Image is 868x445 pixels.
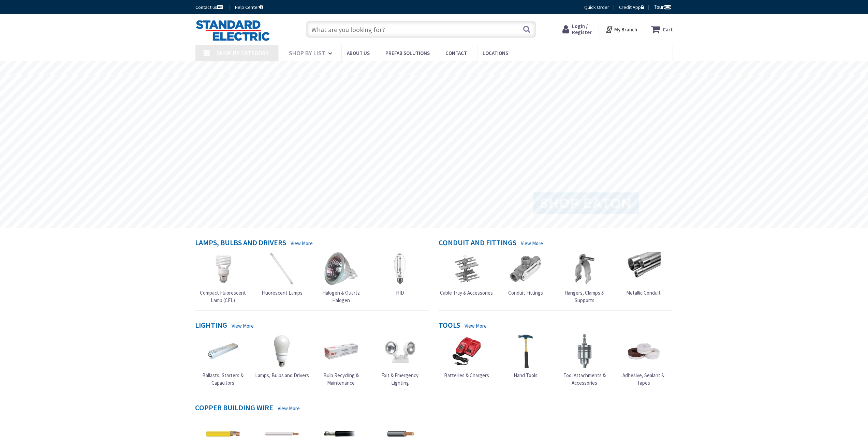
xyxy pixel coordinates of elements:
a: Metallic Conduit Metallic Conduit [626,252,661,296]
a: Login / Register [562,23,592,35]
input: What are you looking for? [306,21,536,38]
img: Hand Tools [509,334,543,368]
strong: Cart [663,23,673,35]
a: Contact us [195,4,224,11]
span: Exit & Emergency Lighting [381,372,418,386]
a: Hangers, Clamps & Supports Hangers, Clamps & Supports [557,252,613,304]
h4: Tools [439,321,460,331]
span: Cable Tray & Accessories [440,290,493,296]
span: Metallic Conduit [626,290,661,296]
rs-layer: Coronavirus: Our Commitment to Our Employees and Customers [327,65,543,72]
a: Credit App [619,4,644,11]
img: Adhesive, Sealant & Tapes [627,334,661,368]
span: Tour [654,4,671,10]
a: View More [521,240,543,247]
a: View More [278,405,300,412]
div: My Branch [605,23,637,35]
span: Contact [445,50,467,56]
img: Conduit Fittings [509,252,543,286]
span: Compact Fluorescent Lamp (CFL) [200,290,246,303]
h4: Conduit and Fittings [439,238,516,248]
img: Bulb Recycling & Maintenance [324,334,358,368]
a: Hand Tools Hand Tools [509,334,543,379]
a: Bulb Recycling & Maintenance Bulb Recycling & Maintenance [313,334,369,386]
img: Exit & Emergency Lighting [383,334,417,368]
a: View More [291,240,313,247]
img: Cable Tray & Accessories [450,252,484,286]
span: Hangers, Clamps & Supports [564,290,604,303]
a: Cart [651,23,673,35]
a: View More [465,322,487,329]
img: Fluorescent Lamps [265,252,299,286]
a: Conduit Fittings Conduit Fittings [508,252,543,296]
h4: Copper Building Wire [195,403,273,413]
span: Fluorescent Lamps [262,290,303,296]
a: Cable Tray & Accessories Cable Tray & Accessories [440,252,493,296]
span: Hand Tools [514,372,538,379]
span: Lamps, Bulbs and Drivers [255,372,309,379]
a: Batteries & Chargers Batteries & Chargers [444,334,489,379]
h4: Lamps, Bulbs and Drivers [195,238,286,248]
a: View More [232,322,254,329]
span: Login / Register [572,23,592,35]
a: Halogen & Quartz Halogen Halogen & Quartz Halogen [313,252,369,304]
span: HID [396,290,404,296]
span: Tool Attachments & Accessories [563,372,606,386]
img: Metallic Conduit [627,252,661,286]
span: Adhesive, Sealant & Tapes [622,372,664,386]
a: Ballasts, Starters & Capacitors Ballasts, Starters & Capacitors [195,334,251,386]
a: Quick Order [584,4,609,11]
span: Prefab Solutions [385,50,430,56]
span: Bulb Recycling & Maintenance [323,372,359,386]
a: Adhesive, Sealant & Tapes Adhesive, Sealant & Tapes [616,334,672,386]
a: HID HID [383,252,417,296]
span: Shop By List [289,49,325,57]
img: Standard Electric [195,20,270,41]
img: Ballasts, Starters & Capacitors [206,334,240,368]
a: Tool Attachments & Accessories Tool Attachments & Accessories [557,334,613,386]
img: Batteries & Chargers [450,334,484,368]
span: About Us [347,50,370,56]
img: Hangers, Clamps & Supports [568,252,602,286]
span: Batteries & Chargers [444,372,489,379]
span: Ballasts, Starters & Capacitors [202,372,244,386]
span: Halogen & Quartz Halogen [322,290,360,303]
a: Compact Fluorescent Lamp (CFL) Compact Fluorescent Lamp (CFL) [195,252,251,304]
img: Halogen & Quartz Halogen [324,252,358,286]
strong: My Branch [614,26,637,33]
a: Help Center [235,4,263,11]
img: Lamps, Bulbs and Drivers [265,334,299,368]
img: Compact Fluorescent Lamp (CFL) [206,252,240,286]
span: Locations [483,50,508,56]
a: Exit & Emergency Lighting Exit & Emergency Lighting [372,334,428,386]
img: HID [383,252,417,286]
a: Fluorescent Lamps Fluorescent Lamps [262,252,303,296]
span: Shop By Category [217,49,269,57]
h4: Lighting [195,321,227,331]
span: Conduit Fittings [508,290,543,296]
a: Lamps, Bulbs and Drivers Lamps, Bulbs and Drivers [255,334,309,379]
img: Tool Attachments & Accessories [568,334,602,368]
